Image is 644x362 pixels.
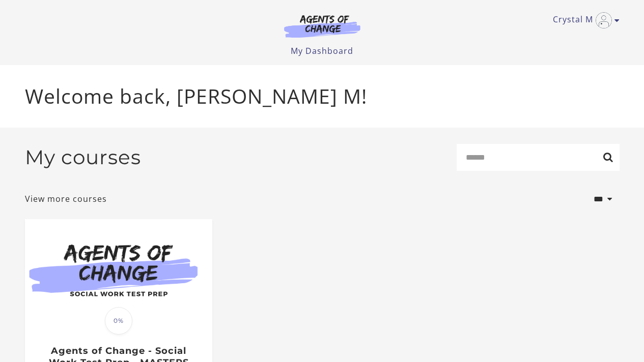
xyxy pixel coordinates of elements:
[273,14,371,38] img: Agents of Change Logo
[25,193,107,205] a: View more courses
[291,45,353,56] a: My Dashboard
[25,81,620,111] p: Welcome back, [PERSON_NAME] M!
[25,145,141,169] h2: My courses
[553,12,614,28] a: Toggle menu
[105,307,132,335] span: 0%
